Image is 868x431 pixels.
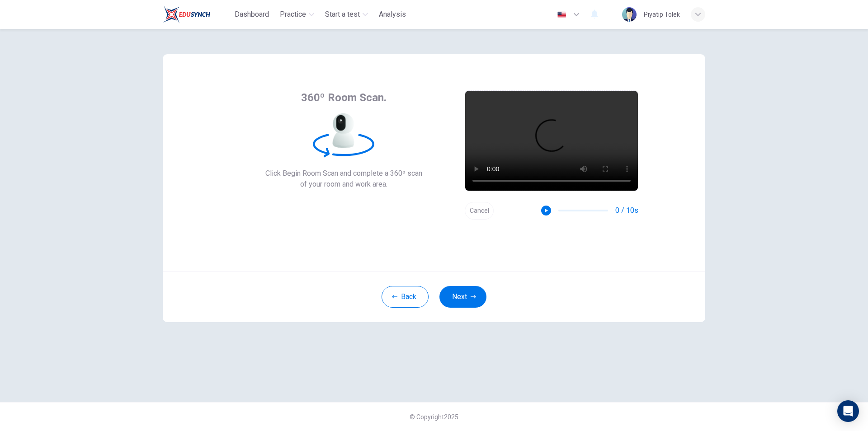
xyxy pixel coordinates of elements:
[644,9,680,20] div: Piyatip Tolek
[379,9,406,20] span: Analysis
[280,9,306,20] span: Practice
[325,9,360,20] span: Start a test
[410,413,458,421] span: © Copyright 2025
[321,6,372,23] button: Start a test
[163,5,210,23] img: Train Test logo
[265,179,422,190] span: of your room and work area.
[231,6,273,23] button: Dashboard
[276,6,318,23] button: Practice
[622,7,637,22] img: Profile picture
[439,286,486,308] button: Next
[235,9,269,20] span: Dashboard
[556,11,567,18] img: en
[837,400,859,422] div: Open Intercom Messenger
[163,5,231,23] a: Train Test logo
[265,168,422,179] span: Click Begin Room Scan and complete a 360º scan
[375,6,410,23] button: Analysis
[615,205,638,216] span: 0 / 10s
[465,202,494,220] button: Cancel
[301,90,387,105] span: 360º Room Scan.
[382,286,429,308] button: Back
